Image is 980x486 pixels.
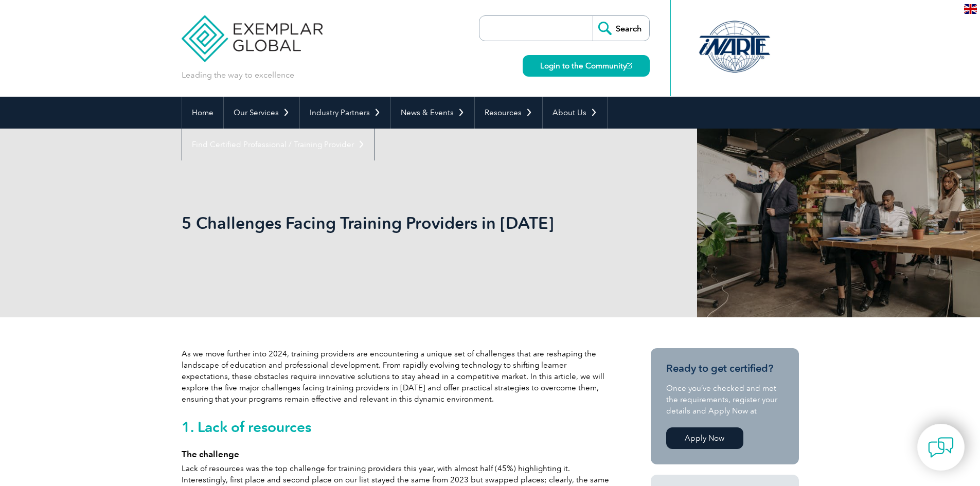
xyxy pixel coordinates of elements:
[523,55,650,77] a: Login to the Community
[182,69,294,81] p: Leading the way to excellence
[182,97,223,129] a: Home
[964,4,977,14] img: en
[666,427,743,449] a: Apply Now
[593,16,649,41] input: Search
[182,348,614,405] p: As we move further into 2024, training providers are encountering a unique set of challenges that...
[928,435,954,460] img: contact-chat.png
[182,419,614,435] h2: 1. Lack of resources
[182,449,614,459] h4: The challenge
[666,383,783,417] p: Once you’ve checked and met the requirements, register your details and Apply Now at
[666,362,783,375] h3: Ready to get certified?
[224,97,299,129] a: Our Services
[300,97,390,129] a: Industry Partners
[391,97,474,129] a: News & Events
[182,129,375,160] a: Find Certified Professional / Training Provider
[543,97,607,129] a: About Us
[627,63,632,68] img: open_square.png
[182,213,577,233] h1: 5 Challenges Facing Training Providers in [DATE]
[475,97,542,129] a: Resources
